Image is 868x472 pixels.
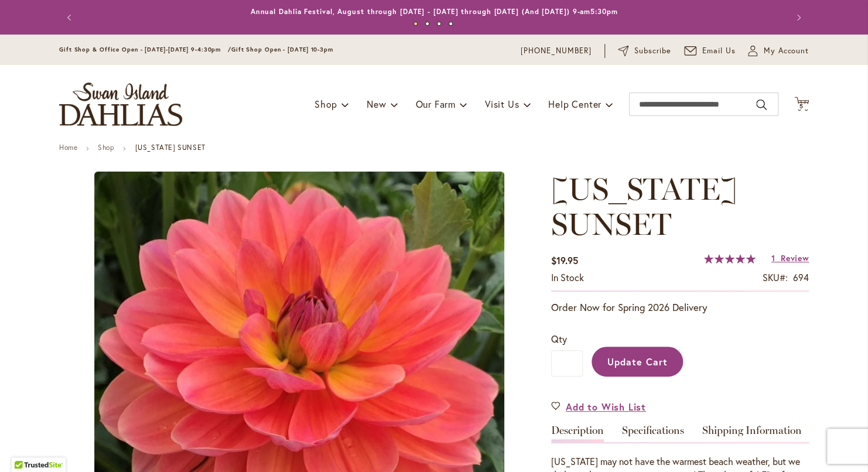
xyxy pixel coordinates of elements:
[785,6,809,29] button: Next
[59,6,83,29] button: Previous
[251,7,618,16] a: Annual Dahlia Festival, August through [DATE] - [DATE] through [DATE] (And [DATE]) 9-am5:30pm
[551,271,584,285] div: Availability
[794,97,809,112] button: 5
[763,45,809,57] span: My Account
[622,425,684,442] a: Specifications
[702,45,736,57] span: Email Us
[315,98,337,110] span: Shop
[437,22,441,26] button: 3 of 4
[704,254,756,264] div: 100%
[607,355,668,368] span: Update Cart
[566,400,646,413] span: Add to Wish List
[551,254,578,266] span: $19.95
[59,46,231,53] span: Gift Shop & Office Open - [DATE]-[DATE] 9-4:30pm /
[551,300,809,314] p: Order Now for Spring 2026 Delivery
[763,271,788,283] strong: SKU
[551,333,567,345] span: Qty
[793,271,809,285] div: 694
[59,143,77,152] a: Home
[415,98,455,110] span: Our Farm
[551,170,737,242] span: [US_STATE] SUNSET
[521,45,592,57] a: [PHONE_NUMBER]
[231,46,333,53] span: Gift Shop Open - [DATE] 10-3pm
[135,143,205,152] strong: [US_STATE] SUNSET
[771,252,775,264] span: 1
[592,347,683,377] button: Update Cart
[748,45,809,57] button: My Account
[634,45,671,57] span: Subscribe
[414,22,418,26] button: 1 of 4
[618,45,671,57] a: Subscribe
[425,22,429,26] button: 2 of 4
[684,45,736,57] a: Email Us
[799,102,804,110] span: 5
[551,271,584,283] span: In stock
[485,98,519,110] span: Visit Us
[367,98,386,110] span: New
[551,400,646,413] a: Add to Wish List
[449,22,453,26] button: 4 of 4
[771,252,809,264] a: 1 Review
[548,98,602,110] span: Help Center
[59,83,182,126] a: store logo
[98,143,114,152] a: Shop
[551,425,604,442] a: Description
[702,425,802,442] a: Shipping Information
[781,252,809,264] span: Review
